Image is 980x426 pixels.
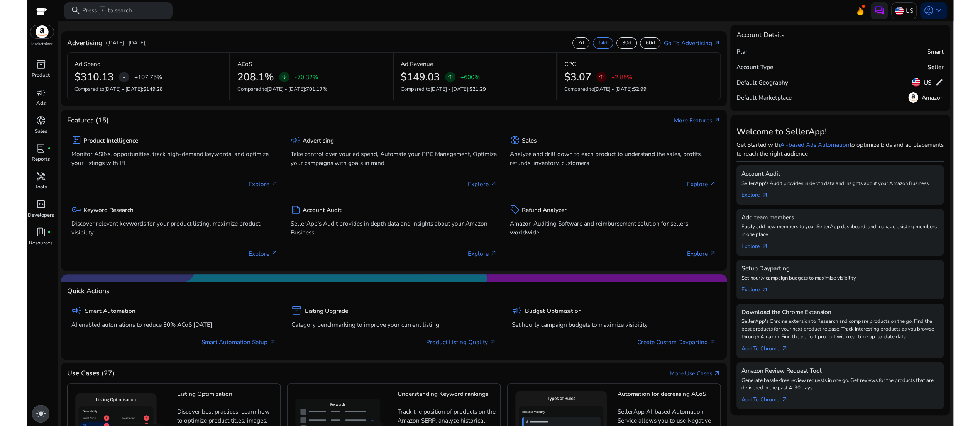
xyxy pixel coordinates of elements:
span: [DATE] - [DATE] [594,86,631,93]
span: arrow_outward [269,339,276,346]
span: arrow_outward [709,180,716,187]
span: [DATE] - [DATE] [267,86,305,93]
p: -70.32% [295,74,318,80]
p: 14d [598,40,608,47]
span: account_circle [924,5,934,15]
h4: Features (15) [67,116,109,124]
p: SellerApp's Chrome extension to Research and compare products on the go. Find the best products f... [741,318,939,341]
p: Compared to : [564,86,713,93]
span: arrow_outward [489,339,496,346]
img: us.svg [912,78,920,87]
h5: Account Audit [303,207,342,214]
a: More Featuresarrow_outward [674,116,721,125]
p: Explore [468,249,497,258]
p: ([DATE] - [DATE]) [106,39,147,47]
p: Generate hassle-free review requests in one go. Get reviews for the products that are delivered i... [741,377,939,392]
a: Create Custom Dayparting [637,338,716,346]
span: arrow_outward [709,339,716,346]
h3: Welcome to SellerApp! [736,127,944,137]
a: code_blocksDevelopers [27,198,55,226]
a: Add To Chrome [741,341,795,353]
span: arrow_outward [761,287,768,294]
span: arrow_outward [714,370,721,377]
h5: Advertising [303,137,334,144]
span: arrow_upward [447,74,454,81]
img: amazon.svg [30,25,54,38]
span: $2.99 [633,86,646,93]
h5: Smart [927,48,944,55]
span: arrow_outward [714,117,721,124]
span: fiber_manual_record [47,147,51,150]
a: handymanTools [27,170,55,197]
a: inventory_2Product [27,58,55,86]
a: AI-based Ads Automation [780,141,850,149]
span: arrow_outward [781,345,788,352]
h5: Account Type [736,64,773,71]
p: Set hourly campaign budgets to maximize visibility [511,320,716,329]
span: donut_small [510,135,520,145]
h5: Sales [521,137,536,144]
span: search [71,5,81,15]
h5: Add team members [741,214,939,221]
p: Compared to : [401,86,549,93]
h4: Use Cases (27) [67,369,115,377]
span: inventory_2 [291,305,301,316]
span: edit [935,78,944,87]
p: US [905,4,913,17]
a: donut_smallSales [27,114,55,142]
a: Smart Automation Setup [201,338,276,346]
h2: $149.03 [401,71,440,83]
p: Take control over your ad spend, Automate your PPC Management, Optimize your campaigns with goals... [291,149,497,167]
p: Compared to : [74,86,223,93]
span: campaign [511,305,521,316]
span: handyman [36,171,46,182]
p: Explore [687,180,716,188]
span: fiber_manual_record [47,231,51,234]
span: 701.17% [306,86,327,93]
h5: US [924,79,932,86]
a: Product Listing Quality [426,338,496,346]
span: / [99,6,106,15]
span: campaign [291,135,301,145]
p: Ads [36,100,46,107]
h2: 208.1% [237,71,274,83]
p: +600% [460,74,480,80]
h4: Quick Actions [67,287,110,295]
h2: $3.07 [564,71,591,83]
span: summarize [291,205,301,215]
a: More Use Casesarrow_outward [670,369,721,378]
img: us.svg [895,7,904,15]
p: Marketplace [31,41,53,47]
p: 30d [622,40,631,47]
p: 7d [578,40,584,47]
p: Sales [35,128,47,136]
p: Explore [249,180,278,188]
a: Explorearrow_outward [741,188,775,200]
span: campaign [36,88,46,98]
a: Add To Chrome [741,392,795,404]
h5: Amazon Review Request Tool [741,367,939,374]
p: Ad Revenue [401,59,433,68]
span: light_mode [36,409,46,419]
p: Discover relevant keywords for your product listing, maximize product visibility [71,219,278,237]
p: Category benchmarking to improve your current listing [291,320,496,329]
span: arrow_outward [709,250,716,257]
h5: Download the Chrome Extension [741,309,939,316]
h2: $310.13 [74,71,114,83]
h4: Advertising [67,39,102,47]
p: Tools [35,183,47,191]
a: Go To Advertisingarrow_outward [664,39,721,48]
h5: Setup Dayparting [741,265,939,272]
h5: Refund Analyzer [521,207,566,214]
p: Monitor ASINs, opportunities, track high-demand keywords, and optimize your listings with PI [71,149,278,167]
h5: Default Marketplace [736,94,792,101]
span: - [123,72,125,82]
a: lab_profilefiber_manual_recordReports [27,142,55,170]
span: [DATE] - [DATE] [430,86,468,93]
span: code_blocks [36,199,46,209]
span: arrow_outward [761,192,768,199]
p: +2.85% [611,74,632,80]
img: amazon.svg [908,92,918,102]
p: Easily add new members to your SellerApp dashboard, and manage existing members in one place [741,223,939,239]
a: Explorearrow_outward [741,239,775,251]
